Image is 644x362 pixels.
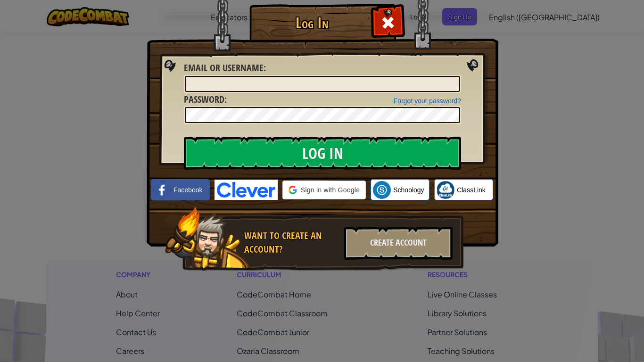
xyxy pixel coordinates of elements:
[373,181,391,199] img: schoology.png
[244,229,339,256] div: Want to create an account?
[184,61,266,75] label: :
[394,97,461,105] a: Forgot your password?
[282,181,366,199] div: Sign in with Google
[184,93,227,107] label: :
[457,185,486,195] span: ClassLink
[184,61,264,74] span: Email or Username
[301,185,360,195] span: Sign in with Google
[344,227,453,260] div: Create Account
[393,185,424,195] span: Schoology
[215,180,278,200] img: clever-logo-blue.png
[153,181,171,199] img: facebook_small.png
[184,93,224,106] span: Password
[184,137,461,170] input: Log In
[437,181,454,199] img: classlink-logo-small.png
[252,15,372,31] h1: Log In
[173,185,202,195] span: Facebook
